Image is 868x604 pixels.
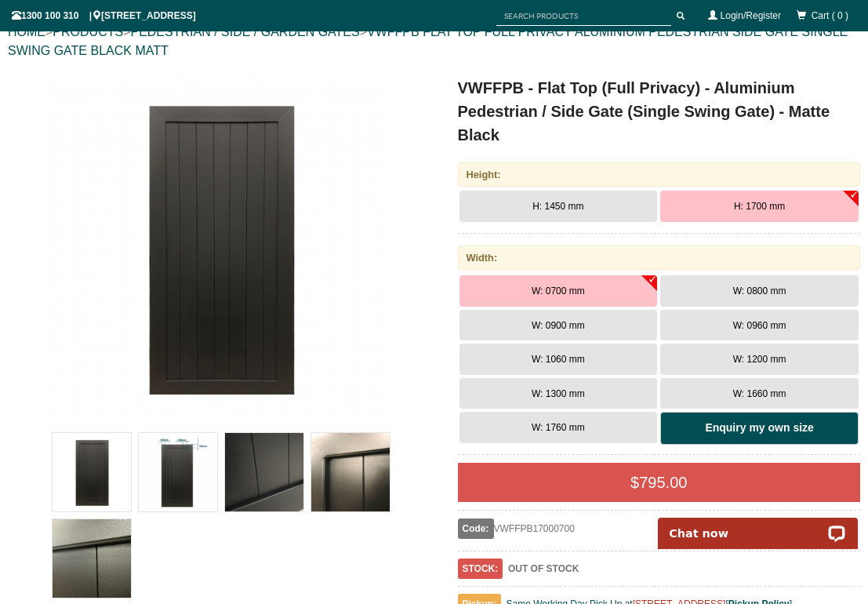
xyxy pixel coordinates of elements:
[508,563,579,574] b: OUT OF STOCK
[8,25,45,38] a: HOME
[458,162,861,187] div: Height:
[660,275,859,307] button: W: 0800 mm
[733,320,786,331] span: W: 0960 mm
[459,344,658,375] button: W: 1060 mm
[660,378,859,409] button: W: 1660 mm
[721,10,781,21] a: Login/Register
[458,518,494,539] span: Code:
[532,201,583,212] span: H: 1450 mm
[532,286,585,297] span: W: 0700 mm
[532,388,585,399] span: W: 1300 mm
[459,378,658,409] button: W: 1300 mm
[459,275,658,307] button: W: 0700 mm
[139,433,217,511] img: VWFFPB - Flat Top (Full Privacy) - Aluminium Pedestrian / Side Gate (Single Swing Gate) - Matte B...
[225,433,303,511] img: VWFFPB - Flat Top (Full Privacy) - Aluminium Pedestrian / Side Gate (Single Swing Gate) - Matte B...
[458,518,794,539] div: VWFFPB17000700
[660,412,859,445] a: Enquiry my own size
[53,25,123,38] a: PRODUCTS
[53,433,131,511] img: VWFFPB - Flat Top (Full Privacy) - Aluminium Pedestrian / Side Gate (Single Swing Gate) - Matte B...
[734,201,785,212] span: H: 1700 mm
[9,76,433,421] a: VWFFPB - Flat Top (Full Privacy) - Aluminium Pedestrian / Side Gate (Single Swing Gate) - Matte B...
[733,354,786,365] span: W: 1200 mm
[705,421,813,434] b: Enquiry my own size
[12,10,196,21] span: 1300 100 310 | [STREET_ADDRESS]
[8,7,860,76] div: > > >
[49,76,394,421] img: VWFFPB - Flat Top (Full Privacy) - Aluminium Pedestrian / Side Gate (Single Swing Gate) - Matte B...
[532,320,585,331] span: W: 0900 mm
[311,433,390,511] img: VWFFPB - Flat Top (Full Privacy) - Aluminium Pedestrian / Side Gate (Single Swing Gate) - Matte B...
[459,310,658,341] button: W: 0900 mm
[639,474,687,491] span: 795.00
[532,354,585,365] span: W: 1060 mm
[458,463,861,502] div: $
[733,388,786,399] span: W: 1660 mm
[459,191,658,222] button: H: 1450 mm
[130,25,359,38] a: PEDESTRIAN / SIDE / GARDEN GATES
[532,422,585,433] span: W: 1760 mm
[660,191,859,222] button: H: 1700 mm
[458,246,861,270] div: Width:
[660,344,859,375] button: W: 1200 mm
[458,559,503,579] span: STOCK:
[648,500,868,549] iframe: LiveChat chat widget
[496,6,671,26] input: SEARCH PRODUCTS
[660,310,859,341] button: W: 0960 mm
[53,519,131,598] img: VWFFPB - Flat Top (Full Privacy) - Aluminium Pedestrian / Side Gate (Single Swing Gate) - Matte B...
[812,10,848,21] span: Cart ( 0 )
[733,286,786,297] span: W: 0800 mm
[458,76,861,147] h1: VWFFPB - Flat Top (Full Privacy) - Aluminium Pedestrian / Side Gate (Single Swing Gate) - Matte B...
[459,412,658,443] button: W: 1760 mm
